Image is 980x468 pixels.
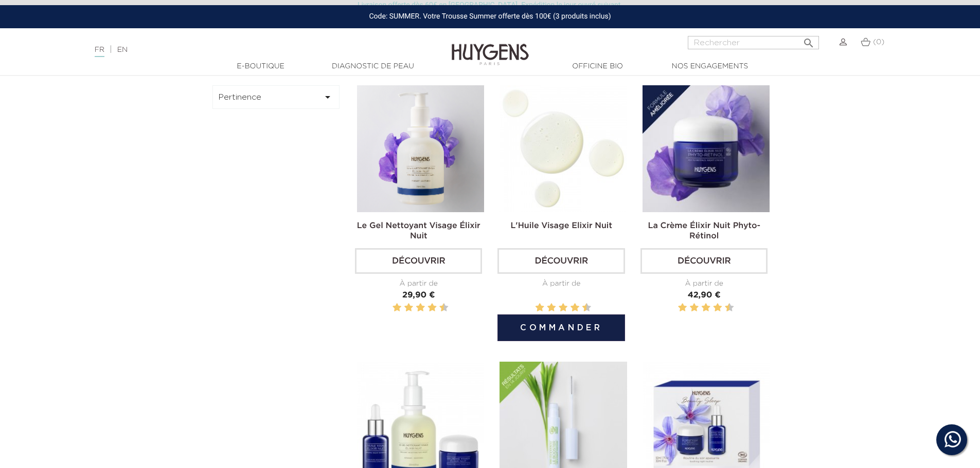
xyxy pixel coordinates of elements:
[643,85,770,212] img: La Crème Élixir Nuit Phyto-Rétinol
[584,302,589,314] label: 10
[426,302,427,314] label: 7
[90,44,401,56] div: |
[497,248,625,274] a: Découvrir
[533,302,535,314] label: 1
[402,291,435,299] span: 29,90 €
[688,291,721,299] span: 42,90 €
[418,302,423,314] label: 6
[692,302,697,314] label: 4
[355,278,482,289] div: À partir de
[799,33,818,47] button: 
[676,302,678,314] label: 1
[700,302,701,314] label: 5
[209,61,312,72] a: E-Boutique
[452,27,529,67] img: Huygens
[557,302,558,314] label: 5
[715,302,720,314] label: 8
[873,39,884,46] span: (0)
[658,61,761,72] a: Nos engagements
[395,302,400,314] label: 2
[640,278,768,289] div: À partir de
[510,222,612,230] a: L'Huile Visage Elixir Nuit
[648,222,760,240] a: La Crème Élixir Nuit Phyto-Rétinol
[640,248,768,274] a: Découvrir
[568,302,570,314] label: 7
[703,302,708,314] label: 6
[355,248,482,274] a: Découvrir
[711,302,713,314] label: 7
[390,302,392,314] label: 1
[688,36,819,49] input: Rechercher
[357,222,480,240] a: Le Gel Nettoyant Visage Élixir Nuit
[402,302,404,314] label: 3
[430,302,435,314] label: 8
[414,302,416,314] label: 5
[497,314,625,341] button: Commander
[723,302,724,314] label: 9
[573,302,578,314] label: 8
[803,34,815,46] i: 
[545,302,546,314] label: 3
[497,278,625,289] div: À partir de
[561,302,566,314] label: 6
[322,61,424,72] a: Diagnostic de peau
[212,85,340,109] button: Pertinence
[441,302,447,314] label: 10
[546,61,649,72] a: Officine Bio
[537,302,542,314] label: 2
[580,302,582,314] label: 9
[688,302,689,314] label: 3
[727,302,732,314] label: 10
[322,91,334,103] i: 
[406,302,412,314] label: 4
[437,302,439,314] label: 9
[95,46,104,57] a: FR
[549,302,554,314] label: 4
[117,46,128,53] a: EN
[680,302,685,314] label: 2
[357,85,484,212] img: Le Gel nettoyant visage élixir nuit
